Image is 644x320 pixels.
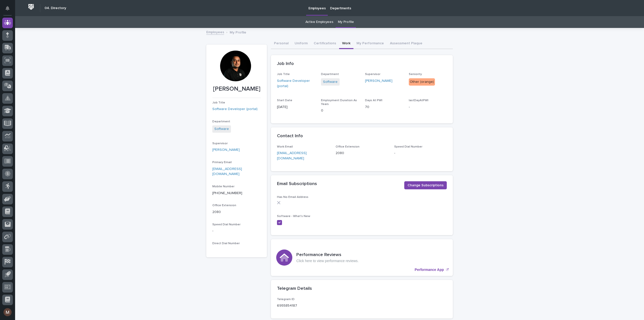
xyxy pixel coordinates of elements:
a: My Profile [338,16,354,28]
h2: Email Subscriptions [277,181,317,187]
span: Direct Dial Number [212,242,240,245]
h2: Contact Info [277,133,303,139]
button: Change Subscriptions [404,181,447,189]
a: [EMAIL_ADDRESS][DOMAIN_NAME] [277,151,307,160]
p: Performance App [415,268,444,272]
p: 0 [321,108,359,113]
a: Software Developer (portal) [212,106,258,112]
span: Days At PWI [365,99,382,102]
a: [PERSON_NAME] [365,78,392,84]
span: Mobile Number [212,185,234,188]
span: Start Date [277,99,292,102]
h2: 04. Directory [45,6,66,10]
button: Work [339,39,353,49]
a: [PHONE_NUMBER] [212,191,242,195]
span: Employment Duration As Years [321,99,357,105]
span: Job Title [277,73,290,76]
span: Speed Dial Number [394,145,422,148]
span: Primary Email [212,161,232,164]
a: Active Employees [305,16,333,28]
h3: Performance Reviews [296,252,358,258]
span: Department [321,73,339,76]
h2: Telegram Details [277,286,312,292]
p: - [212,228,261,234]
a: [PERSON_NAME] [212,147,240,153]
p: Click here to view performance reviews. [296,259,358,263]
span: Office Extension [212,204,236,207]
a: Software [323,79,338,85]
p: 6955854187 [277,303,297,308]
button: Personal [271,39,292,49]
a: Employees [206,29,224,35]
a: Software Developer (portal) [277,78,315,89]
p: My Profile [230,29,246,35]
div: Other (orange) [409,78,435,86]
button: users-avatar [2,307,13,317]
button: Notifications [2,3,13,14]
div: Notifications [6,6,13,14]
a: Software [214,126,229,132]
p: [PERSON_NAME] [212,85,261,93]
span: Speed Dial Number [212,223,240,226]
span: Software - What's New [277,215,310,218]
span: Office Extension [336,145,359,148]
span: Job Title [212,101,225,104]
p: - [394,151,447,156]
a: Performance App [271,239,453,276]
span: lastDayAtPWI [409,99,428,102]
span: Change Subscriptions [408,183,444,188]
p: [DATE] [277,104,315,110]
h2: Job Info [277,61,294,67]
span: Has No Email Address [277,196,308,199]
span: Supervisor [365,73,380,76]
button: Assessment Plaque [387,39,425,49]
p: 2080 [212,209,261,215]
button: Uniform [292,39,311,49]
button: My Performance [353,39,387,49]
p: 70 [365,104,403,110]
p: 2080 [336,151,388,156]
img: Workspace Logo [26,2,36,12]
button: Certifications [311,39,339,49]
p: - [409,104,447,110]
span: Supervisor [212,142,228,145]
span: Work Email [277,145,293,148]
span: Seniority [409,73,422,76]
span: Telegram ID [277,298,295,301]
span: Department [212,120,230,123]
a: [EMAIL_ADDRESS][DOMAIN_NAME] [212,167,242,176]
